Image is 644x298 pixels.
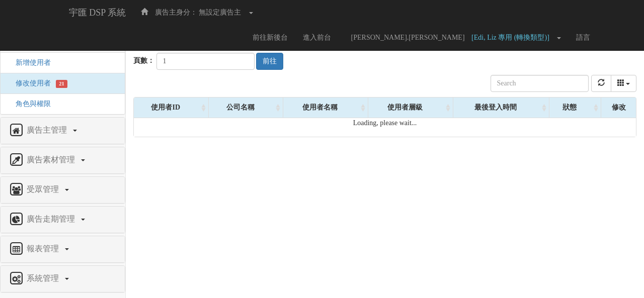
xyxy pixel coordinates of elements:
[56,80,67,88] span: 21
[471,34,554,41] span: [Edi, Liz 專用 (轉換類型)]
[8,59,51,66] a: 新增使用者
[24,185,64,193] span: 受眾管理
[339,25,569,50] a: [PERSON_NAME].[PERSON_NAME] [Edi, Liz 專用 (轉換類型)]
[134,118,636,137] div: Loading, please wait...
[8,271,117,287] a: 系統管理
[256,53,283,70] button: 前往
[346,34,470,41] span: [PERSON_NAME].[PERSON_NAME]
[601,97,636,118] div: 修改
[569,25,598,50] a: 語言
[133,56,154,66] label: 頁數：
[8,152,117,168] a: 廣告素材管理
[8,212,117,228] a: 廣告走期管理
[611,75,637,92] button: columns
[8,79,51,87] a: 修改使用者
[24,126,72,134] span: 廣告主管理
[155,9,197,16] span: 廣告主身分：
[453,97,549,118] div: 最後登入時間
[134,97,208,118] div: 使用者ID
[209,97,282,118] div: 公司名稱
[8,241,117,257] a: 報表管理
[24,215,80,223] span: 廣告走期管理
[8,100,51,108] a: 角色與權限
[368,97,453,118] div: 使用者層級
[24,274,64,282] span: 系統管理
[549,97,601,118] div: 狀態
[8,182,117,198] a: 受眾管理
[24,155,80,164] span: 廣告素材管理
[245,25,295,50] a: 前往新後台
[491,75,589,92] input: Search
[295,25,339,50] a: 進入前台
[283,97,368,118] div: 使用者名稱
[199,9,241,16] span: 無設定廣告主
[611,75,637,92] div: Columns
[591,75,611,92] button: refresh
[8,123,117,139] a: 廣告主管理
[24,244,64,253] span: 報表管理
